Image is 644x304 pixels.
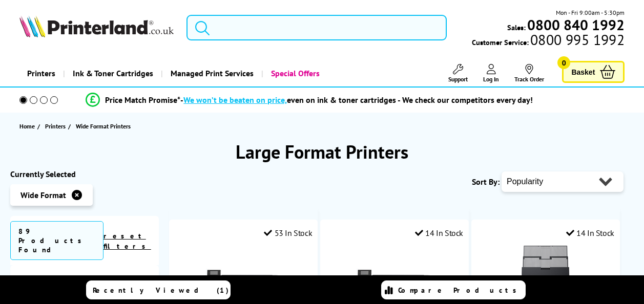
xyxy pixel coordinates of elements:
a: Managed Print Services [161,60,261,86]
a: Log In [483,64,499,83]
span: Basket [571,65,595,79]
span: Wide Format [20,190,66,200]
a: Ink & Toner Cartridges [63,60,161,86]
a: Home [19,121,37,132]
span: Price Match Promise* [105,95,180,105]
h1: Large Format Printers [10,140,634,164]
a: Track Order [514,64,544,83]
a: 0800 840 1992 [526,20,625,30]
span: Sales: [507,23,526,32]
span: Ink & Toner Cartridges [73,60,153,86]
span: Support [448,75,468,83]
a: Support [448,64,468,83]
span: Log In [483,75,499,83]
img: Printerland Logo [19,15,174,37]
span: Wide Format Printers [76,122,131,130]
span: Mon - Fri 9:00am - 5:30pm [556,8,625,17]
div: Currently Selected [10,169,159,179]
b: 0800 840 1992 [527,15,625,34]
a: Compare Products [381,280,526,299]
a: Recently Viewed (1) [86,280,231,299]
a: Printers [45,121,68,132]
div: 14 In Stock [415,228,463,238]
a: Basket 0 [562,61,625,83]
li: modal_Promise [5,91,614,109]
div: 53 In Stock [264,228,312,238]
span: Printers [45,121,66,132]
span: Sort By: [472,177,500,187]
a: reset filters [103,231,151,251]
span: Customer Service: [472,35,625,47]
div: - even on ink & toner cartridges - We check our competitors every day! [180,95,533,105]
span: 0800 995 1992 [529,35,625,45]
span: Compare Products [398,286,522,295]
span: 0 [557,56,570,69]
div: 14 In Stock [566,228,614,238]
a: Special Offers [261,60,327,86]
span: We won’t be beaten on price, [183,95,287,105]
span: Recently Viewed (1) [93,286,229,295]
span: 89 Products Found [10,221,103,260]
a: Printers [19,60,63,86]
a: Printerland Logo [19,15,174,39]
